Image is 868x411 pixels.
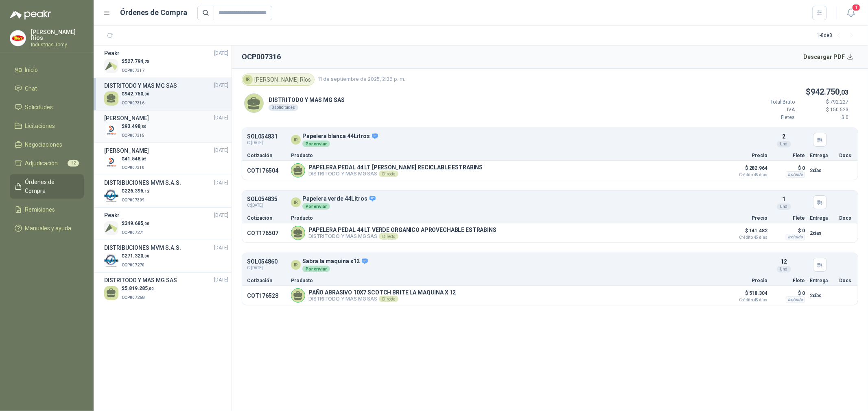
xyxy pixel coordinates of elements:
[10,30,26,46] img: Company Logo
[214,212,228,219] span: [DATE]
[143,221,149,226] span: ,00
[104,211,228,236] a: Peakr[DATE] Company Logo$349.685,00OCP007271
[269,95,345,104] p: DISTRITODO Y MAS MG SAS
[10,118,84,134] a: Licitaciones
[247,216,286,221] p: Cotización
[104,211,120,220] h3: Peakr
[125,253,149,259] span: 271.320
[318,76,405,83] span: 11 de septiembre de 2025, 2:36 p. m.
[122,285,154,292] p: $
[143,59,149,64] span: ,75
[291,216,722,221] p: Producto
[247,134,278,140] p: SOL054831
[10,174,84,199] a: Órdenes de Compra
[772,163,805,173] p: $ 0
[104,114,228,139] a: [PERSON_NAME][DATE] Company Logo$93.498,30OCP007315
[25,224,72,233] span: Manuales y ayuda
[727,216,767,221] p: Precio
[25,84,37,93] span: Chat
[810,291,834,301] p: 2 días
[247,278,286,283] p: Cotización
[10,202,84,217] a: Remisiones
[214,276,228,284] span: [DATE]
[25,121,55,130] span: Licitaciones
[817,29,858,42] div: 1 - 8 de 8
[782,132,785,141] p: 2
[122,165,144,170] span: OCP007310
[772,226,805,236] p: $ 0
[800,114,848,121] p: $ 0
[772,153,805,158] p: Flete
[140,157,146,161] span: ,85
[777,141,791,147] div: Und
[839,278,853,283] p: Docs
[308,296,456,302] p: DISTRITODO Y MAS MG SAS
[104,81,177,90] h3: DISTRITODO Y MAS MG SAS
[104,49,228,74] a: Peakr[DATE] Company Logo$527.794,75OCP007317
[777,266,791,273] div: Und
[104,188,118,203] img: Company Logo
[379,296,398,302] div: Directo
[120,7,188,18] h1: Órdenes de Compra
[746,114,795,121] p: Fletes
[810,228,834,238] p: 2 días
[68,160,79,167] span: 12
[214,179,228,187] span: [DATE]
[10,221,84,236] a: Manuales y ayuda
[291,153,722,158] p: Producto
[125,221,149,226] span: 349.685
[308,289,456,296] p: PAÑO ABRASIVO 10X7 SCOTCH BRITE LA MAQUINA X 12
[140,124,146,129] span: ,30
[746,86,848,98] p: $
[122,90,149,98] p: $
[25,65,38,74] span: Inicio
[269,104,298,111] div: 3 solicitudes
[104,49,120,58] h3: Peakr
[727,173,767,177] span: Crédito 45 días
[727,298,767,302] span: Crédito 45 días
[727,278,767,283] p: Precio
[781,257,787,266] p: 12
[800,106,848,114] p: $ 150.523
[247,292,286,299] p: COT176528
[104,156,118,170] img: Company Logo
[799,49,859,65] button: Descargar PDF
[104,114,149,123] h3: [PERSON_NAME]
[10,10,51,19] img: Logo peakr
[104,178,228,204] a: DISTRIBUCIONES MVM S.A.S.[DATE] Company Logo$226.395,12OCP007309
[302,133,379,140] p: Papelera blanca 44Litros
[122,198,144,202] span: OCP007309
[104,178,181,187] h3: DISTRIBUCIONES MVM S.A.S.
[786,296,805,303] div: Incluido
[122,58,149,65] p: $
[25,177,76,195] span: Órdenes de Compra
[143,254,149,258] span: ,00
[810,153,834,158] p: Entrega
[122,101,144,105] span: OCP007316
[302,266,330,272] div: Por enviar
[104,124,118,138] img: Company Logo
[727,153,767,158] p: Precio
[31,42,84,47] p: Industrias Tomy
[122,68,144,73] span: OCP007317
[839,216,853,221] p: Docs
[125,91,149,97] span: 942.750
[247,153,286,158] p: Cotización
[25,140,63,149] span: Negociaciones
[242,51,281,63] h2: OCP007316
[291,197,301,207] div: IR
[10,156,84,171] a: Adjudicación12
[243,75,253,84] div: IR
[291,260,301,270] div: IR
[25,159,58,168] span: Adjudicación
[104,221,118,235] img: Company Logo
[727,236,767,240] span: Crédito 45 días
[148,286,154,291] span: ,00
[782,195,785,203] p: 1
[810,216,834,221] p: Entrega
[810,166,834,175] p: 2 días
[104,243,181,252] h3: DISTRIBUCIONES MVM S.A.S.
[125,58,149,64] span: 527.794
[810,278,834,283] p: Entrega
[214,82,228,89] span: [DATE]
